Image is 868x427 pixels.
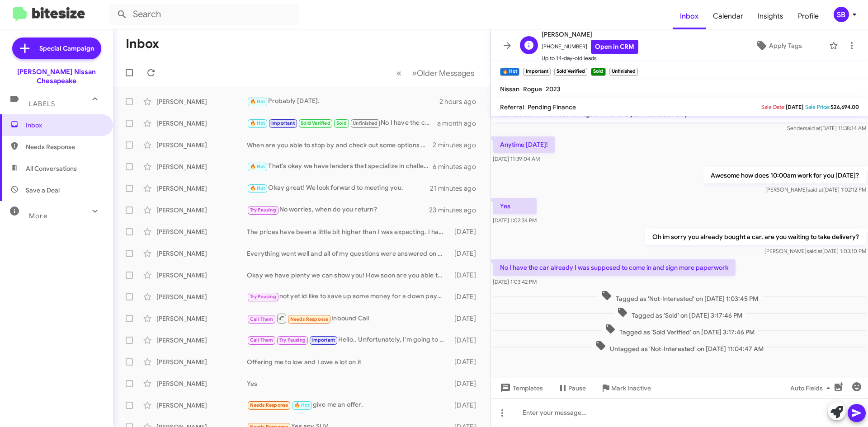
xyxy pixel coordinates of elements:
[412,67,417,79] span: »
[247,141,433,150] div: When are you able to stop by and check out some options with us?
[764,248,866,254] span: [PERSON_NAME] [DATE] 1:03:10 PM
[450,271,483,280] div: [DATE]
[247,227,450,236] div: The prices have been a little bit higher than I was expecting. I have been on Autotrader talking ...
[156,357,247,366] div: [PERSON_NAME]
[156,401,247,410] div: [PERSON_NAME]
[271,120,295,126] span: Important
[250,316,274,322] span: Call Them
[765,186,866,193] span: [PERSON_NAME] [DATE] 1:02:12 PM
[591,40,638,54] a: Open in CRM
[417,68,474,78] span: Older Messages
[250,164,265,169] span: 🔥 Hot
[598,290,762,303] span: Tagged as 'Not-Interested' on [DATE] 1:03:45 PM
[732,38,825,54] button: Apply Tags
[450,379,483,388] div: [DATE]
[12,38,101,59] a: Special Campaign
[493,136,555,153] p: Anytime [DATE]!
[450,336,483,345] div: [DATE]
[592,340,767,353] span: Untagged as 'Not-Interested' on [DATE] 11:04:47 AM
[568,380,586,396] span: Pause
[790,380,834,396] span: Auto Fields
[791,3,826,29] a: Profile
[250,185,265,191] span: 🔥 Hot
[156,336,247,345] div: [PERSON_NAME]
[392,64,480,82] nav: Page navigation example
[247,205,429,215] div: No worries, when do you return?
[247,271,450,280] div: Okay we have plenty we can show you! How soon are you able to stop by?
[523,85,542,93] span: Rogue
[250,207,276,213] span: Try Pausing
[554,68,587,76] small: Sold Verified
[433,162,483,171] div: 6 minutes ago
[807,248,822,254] span: said at
[250,120,265,126] span: 🔥 Hot
[156,206,247,215] div: [PERSON_NAME]
[247,249,450,258] div: Everything went well and all of my questions were answered on my previous visit. I am impressed w...
[550,380,593,396] button: Pause
[247,161,433,172] div: That's okay we have lenders that specialize in challenged credit
[542,29,638,40] span: [PERSON_NAME]
[542,40,638,54] span: [PHONE_NUMBER]
[247,335,450,345] div: Hello.. Unfortunately, I'm going to put off purchasing any vehicle at this time. Thanks for all y...
[156,184,247,193] div: [PERSON_NAME]
[493,198,537,214] p: Yes
[787,125,866,131] span: Sender [DATE] 11:38:14 AM
[750,3,791,29] span: Insights
[528,103,576,111] span: Pending Finance
[156,249,247,258] div: [PERSON_NAME]
[498,380,543,396] span: Templates
[247,357,450,366] div: Offering me to low and I owe a lot on it
[294,402,310,408] span: 🔥 Hot
[611,380,651,396] span: Mark Inactive
[500,85,519,93] span: Nissan
[761,103,786,110] span: Sale Date:
[391,64,407,82] button: Previous
[450,401,483,410] div: [DATE]
[450,227,483,236] div: [DATE]
[156,227,247,236] div: [PERSON_NAME]
[156,119,247,128] div: [PERSON_NAME]
[247,96,439,107] div: Probably [DATE].
[826,7,858,22] button: SB
[26,164,77,173] span: All Conversations
[493,217,537,224] span: [DATE] 1:02:34 PM
[26,142,103,151] span: Needs Response
[26,121,103,130] span: Inbox
[247,183,430,193] div: Okay great! We look forward to meeting you.
[336,120,347,126] span: Sold
[834,7,849,22] div: SB
[593,380,658,396] button: Mark Inactive
[830,103,859,110] span: $26,694.00
[523,68,550,76] small: Important
[156,162,247,171] div: [PERSON_NAME]
[493,278,537,285] span: [DATE] 1:03:42 PM
[786,103,803,110] span: [DATE]
[703,167,866,183] p: Awesome how does 10:00am work for you [DATE]?
[126,37,159,51] h1: Inbox
[807,186,823,193] span: said at
[433,141,483,150] div: 2 minutes ago
[673,3,706,29] a: Inbox
[609,68,638,76] small: Unfinished
[250,294,276,300] span: Try Pausing
[450,357,483,366] div: [DATE]
[250,337,274,343] span: Call Them
[301,120,330,126] span: Sold Verified
[500,68,519,76] small: 🔥 Hot
[109,4,299,25] input: Search
[542,54,638,63] span: Up to 14-day-old leads
[156,97,247,106] div: [PERSON_NAME]
[450,314,483,323] div: [DATE]
[29,100,55,108] span: Labels
[396,67,401,79] span: «
[706,3,750,29] a: Calendar
[429,206,483,215] div: 23 minutes ago
[783,380,841,396] button: Auto Fields
[279,337,306,343] span: Try Pausing
[250,402,288,408] span: Needs Response
[546,85,561,93] span: 2023
[805,103,830,110] span: Sale Price:
[247,313,450,324] div: Inbound Call
[156,292,247,301] div: [PERSON_NAME]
